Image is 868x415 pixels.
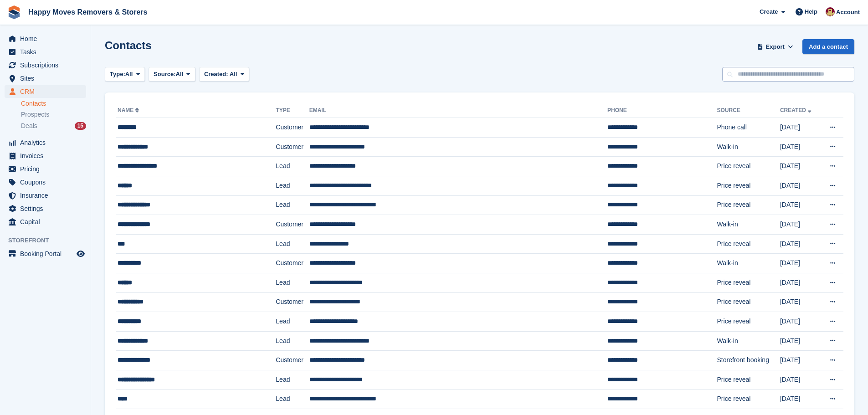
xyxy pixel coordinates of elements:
img: Steven Fry [826,7,835,16]
button: Type: All [105,67,145,82]
td: [DATE] [780,351,820,370]
td: Customer [276,351,309,370]
td: Lead [276,195,309,215]
td: [DATE] [780,195,820,215]
td: [DATE] [780,389,820,409]
span: Capital [20,215,75,228]
td: Walk-in [717,215,780,235]
a: menu [5,247,86,260]
span: Source: [154,70,175,79]
span: Prospects [21,110,49,119]
span: Coupons [20,176,75,189]
td: [DATE] [780,137,820,157]
td: Lead [276,176,309,195]
th: Source [717,103,780,118]
span: All [125,70,133,79]
td: Price reveal [717,195,780,215]
a: Created [780,107,813,113]
span: Settings [20,202,75,215]
span: Booking Portal [20,247,75,260]
a: menu [5,46,86,58]
td: Lead [276,389,309,409]
button: Source: All [149,67,195,82]
a: menu [5,72,86,85]
a: Contacts [21,99,86,108]
h1: Contacts [105,39,152,51]
td: [DATE] [780,176,820,195]
a: menu [5,163,86,175]
a: Deals 15 [21,121,86,131]
td: [DATE] [780,118,820,138]
a: menu [5,59,86,72]
button: Created: All [199,67,249,82]
span: All [176,70,184,79]
td: Lead [276,370,309,389]
td: [DATE] [780,292,820,312]
span: Home [20,32,75,45]
td: Customer [276,292,309,312]
a: menu [5,215,86,228]
a: Name [118,107,141,113]
td: Price reveal [717,157,780,176]
span: Help [805,7,817,16]
td: Lead [276,331,309,351]
td: Lead [276,312,309,332]
a: menu [5,85,86,98]
th: Phone [607,103,717,118]
td: Walk-in [717,254,780,273]
td: [DATE] [780,234,820,254]
td: Price reveal [717,176,780,195]
td: Walk-in [717,331,780,351]
td: Price reveal [717,273,780,292]
td: Price reveal [717,292,780,312]
a: Happy Moves Removers & Storers [25,5,151,20]
td: Customer [276,215,309,235]
td: [DATE] [780,273,820,292]
span: Storefront [8,236,91,245]
td: Customer [276,137,309,157]
td: Lead [276,234,309,254]
span: Analytics [20,136,75,149]
a: Preview store [75,248,86,259]
span: Create [760,7,778,16]
th: Type [276,103,309,118]
a: menu [5,176,86,189]
td: Price reveal [717,234,780,254]
td: Walk-in [717,137,780,157]
td: Phone call [717,118,780,138]
td: Storefront booking [717,351,780,370]
img: stora-icon-8386f47178a22dfd0bd8f6a31ec36ba5ce8667c1dd55bd0f319d3a0aa187defe.svg [7,5,21,19]
th: Email [309,103,607,118]
a: Prospects [21,110,86,119]
span: Export [766,42,785,51]
span: Type: [110,70,125,79]
span: Sites [20,72,75,85]
td: [DATE] [780,157,820,176]
td: [DATE] [780,215,820,235]
span: CRM [20,85,75,98]
td: Customer [276,254,309,273]
a: menu [5,32,86,45]
td: Price reveal [717,389,780,409]
td: [DATE] [780,254,820,273]
button: Export [755,39,795,54]
td: [DATE] [780,370,820,389]
td: Lead [276,157,309,176]
td: [DATE] [780,331,820,351]
a: menu [5,202,86,215]
td: Price reveal [717,370,780,389]
span: Pricing [20,163,75,175]
td: [DATE] [780,312,820,332]
span: Deals [21,122,37,130]
td: Customer [276,118,309,138]
span: Subscriptions [20,59,75,72]
span: Invoices [20,149,75,162]
span: Tasks [20,46,75,58]
span: Account [836,8,860,17]
a: menu [5,149,86,162]
span: Insurance [20,189,75,202]
td: Price reveal [717,312,780,332]
a: menu [5,136,86,149]
a: menu [5,189,86,202]
a: Add a contact [802,39,854,54]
